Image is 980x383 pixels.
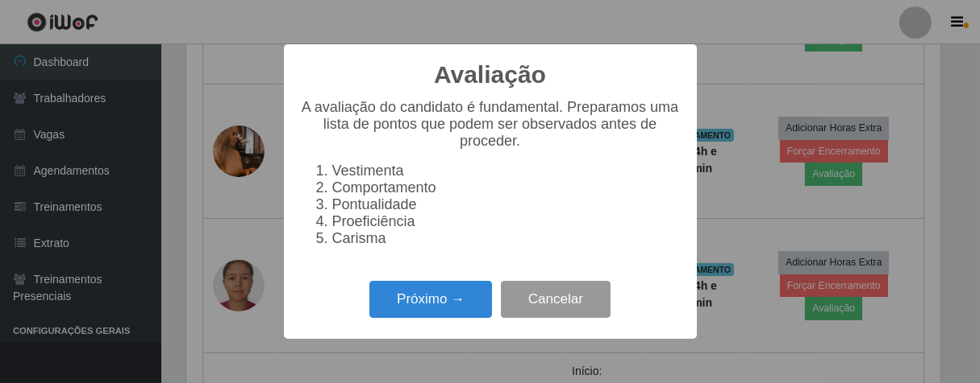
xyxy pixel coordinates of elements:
button: Cancelar [501,281,611,319]
button: Próximo → [369,281,492,319]
h2: Avaliação [434,60,546,89]
p: A avaliação do candidato é fundamental. Preparamos uma lista de pontos que podem ser observados a... [300,99,681,150]
li: Carisma [332,230,681,247]
li: Vestimenta [332,163,681,179]
li: Comportamento [332,179,681,196]
li: Pontualidade [332,196,681,213]
li: Proeficiência [332,213,681,230]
